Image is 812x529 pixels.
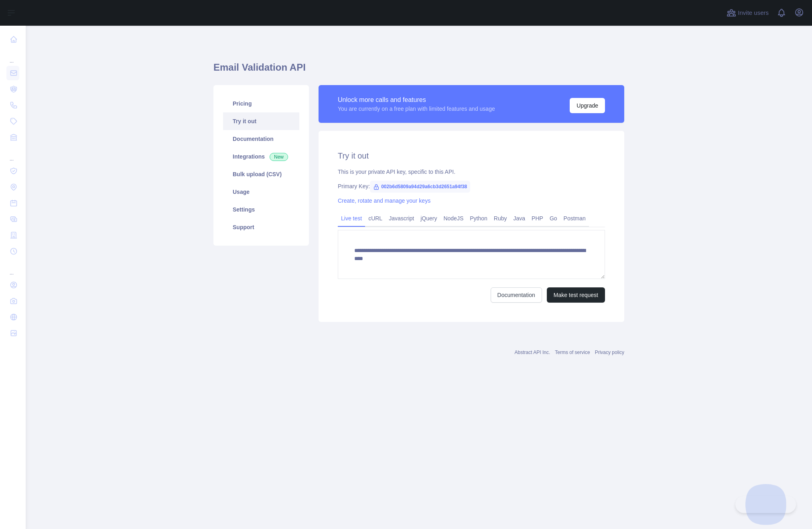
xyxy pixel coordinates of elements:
[570,98,605,113] button: Upgrade
[528,212,546,225] a: PHP
[547,287,605,303] button: Make test request
[223,112,299,130] a: Try it out
[386,212,417,225] a: Javascript
[417,212,440,225] a: jQuery
[6,48,19,64] div: ...
[515,350,550,355] a: Abstract API Inc.
[738,8,769,18] span: Invite users
[440,212,467,225] a: NodeJS
[560,212,589,225] a: Postman
[223,201,299,218] a: Settings
[6,260,19,276] div: ...
[338,212,365,225] a: Live test
[223,165,299,183] a: Bulk upload (CSV)
[223,183,299,201] a: Usage
[467,212,491,225] a: Python
[338,150,605,161] h2: Try it out
[595,350,624,355] a: Privacy policy
[223,148,299,165] a: Integrations New
[365,212,386,225] a: cURL
[725,6,770,19] button: Invite users
[370,181,470,193] span: 002b6d5809a94d29a6cb3d2651a94f38
[338,168,605,176] div: This is your private API key, specific to this API.
[223,95,299,112] a: Pricing
[491,287,542,303] a: Documentation
[546,212,560,225] a: Go
[213,61,624,80] h1: Email Validation API
[6,146,19,162] div: ...
[491,212,510,225] a: Ruby
[270,153,288,161] span: New
[555,350,590,355] a: Terms of service
[735,496,796,513] iframe: Toggle Customer Support
[338,197,430,204] a: Create, rotate and manage your keys
[223,218,299,236] a: Support
[510,212,529,225] a: Java
[223,130,299,148] a: Documentation
[338,95,495,105] div: Unlock more calls and features
[338,105,495,113] div: You are currently on a free plan with limited features and usage
[338,182,605,190] div: Primary Key:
